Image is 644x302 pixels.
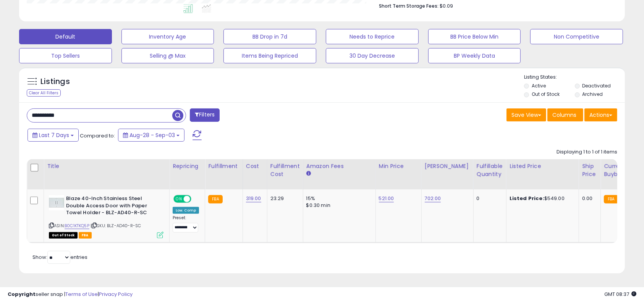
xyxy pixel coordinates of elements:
a: B0C1KTKQ5P [65,223,89,229]
div: Displaying 1 to 1 of 1 items [557,149,617,156]
p: Listing States: [524,74,625,81]
div: Clear All Filters [27,89,61,97]
span: OFF [190,196,202,202]
b: Blaze 40-Inch Stainless Steel Double Access Door with Paper Towel Holder - BLZ-AD40-R-SC [66,195,159,218]
b: Listed Price: [510,195,544,202]
div: Listed Price [510,162,576,170]
div: Fulfillment Cost [270,162,300,178]
label: Archived [582,91,603,97]
a: 702.00 [425,195,441,202]
div: Preset: [173,215,199,233]
a: 319.00 [246,195,261,202]
label: Out of Stock [532,91,560,97]
span: ON [174,196,184,202]
a: 521.00 [379,195,394,202]
button: Needs to Reprice [326,29,419,44]
a: Terms of Use [65,291,98,298]
small: FBA [208,195,222,203]
button: Items Being Repriced [223,48,316,63]
button: BB Drop in 7d [223,29,316,44]
button: Last 7 Days [28,129,79,142]
button: 30 Day Decrease [326,48,419,63]
span: Compared to: [80,132,115,139]
button: Aug-28 - Sep-03 [118,129,184,142]
label: Active [532,82,546,89]
div: Current Buybox Price [604,162,643,178]
h5: Listings [40,76,70,87]
span: $0.09 [440,2,453,10]
button: Non Competitive [530,29,623,44]
div: 0.00 [582,195,595,202]
small: Amazon Fees. [306,170,311,177]
button: Columns [547,108,583,121]
button: Selling @ Max [121,48,214,63]
small: FBA [604,195,618,203]
button: Default [19,29,112,44]
div: 15% [306,195,370,202]
span: Last 7 Days [39,131,69,139]
div: Fulfillment [208,162,239,170]
div: Amazon Fees [306,162,372,170]
span: Show: entries [32,254,87,261]
div: 23.29 [270,195,297,202]
span: FBA [79,232,92,239]
div: Title [47,162,166,170]
button: BB Price Below Min [428,29,521,44]
span: Aug-28 - Sep-03 [129,131,175,139]
span: Columns [552,111,576,119]
button: Actions [584,108,617,121]
div: Ship Price [582,162,597,178]
div: ASIN: [49,195,163,237]
div: $549.00 [510,195,573,202]
div: $0.30 min [306,202,370,209]
b: Short Term Storage Fees: [379,3,439,9]
button: Top Sellers [19,48,112,63]
span: 2025-09-11 08:37 GMT [604,291,636,298]
div: 0 [477,195,500,202]
img: 31AbInpIUrL._SL40_.jpg [49,195,64,210]
div: Cost [246,162,264,170]
div: Fulfillable Quantity [477,162,503,178]
button: BP Weekly Data [428,48,521,63]
button: Save View [506,108,546,121]
div: Low. Comp [173,207,199,214]
span: | SKU: BLZ-AD40-R-SC [91,223,141,229]
div: seller snap | | [8,291,133,298]
strong: Copyright [8,291,36,298]
button: Filters [190,108,220,122]
button: Inventory Age [121,29,214,44]
div: Repricing [173,162,202,170]
a: Privacy Policy [99,291,133,298]
span: All listings that are currently out of stock and unavailable for purchase on Amazon [49,232,78,239]
div: [PERSON_NAME] [425,162,470,170]
div: Min Price [379,162,418,170]
label: Deactivated [582,82,611,89]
